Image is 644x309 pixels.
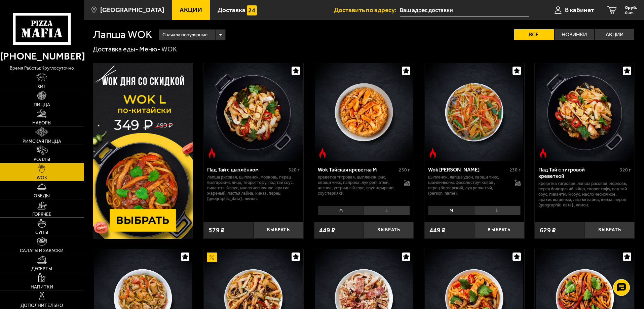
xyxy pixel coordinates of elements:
span: 230 г [509,167,521,173]
span: 579 ₽ [209,227,225,234]
div: Wok Тайская креветка M [318,166,397,173]
p: креветка тигровая, цыпленок, рис, овощи микс, паприка, лук репчатый, чеснок, устричный соус, соус... [318,175,397,196]
p: цыпленок, лапша удон, овощи микс, шампиньоны, фасоль стручковая , перец болгарский, лук репчатый,... [428,175,508,196]
h1: Лапша WOK [93,29,152,40]
button: Выбрать [254,222,303,238]
img: Пад Тай с цыплёнком [204,63,302,161]
span: Римская пицца [23,139,61,144]
span: проспект Королёва, 64к2 [400,4,529,16]
label: Акции [595,29,634,40]
img: Острое блюдо [317,148,328,158]
span: Обеды [34,194,50,198]
span: В кабинет [565,7,594,13]
input: Ваш адрес доставки [400,4,529,16]
img: Острое блюдо [428,148,438,158]
span: Доставить по адресу: [334,7,400,13]
span: Роллы [34,157,50,162]
button: Выбрать [364,222,414,238]
span: 0 шт. [625,11,637,15]
span: Напитки [31,285,53,289]
span: [GEOGRAPHIC_DATA] [100,7,164,13]
span: 320 г [620,167,631,173]
button: Выбрать [585,222,635,238]
a: Острое блюдоПад Тай с цыплёнком [203,63,303,161]
img: Wok Карри М [425,63,523,161]
p: лапша рисовая, цыпленок, морковь, перец болгарский, яйцо, творог тофу, пад тай соус, пикантный со... [207,175,300,201]
span: 230 г [399,167,410,173]
span: WOK [37,176,47,180]
span: Сначала популярные [162,29,207,41]
div: Пад Тай с цыплёнком [207,166,287,173]
span: 449 ₽ [319,227,335,234]
span: Супы [35,230,48,235]
span: Дополнительно [21,303,63,308]
span: Горячее [32,212,51,217]
img: 15daf4d41897b9f0e9f617042186c801.svg [247,5,257,15]
img: Wok Тайская креветка M [315,63,413,161]
span: Наборы [32,121,51,125]
a: Доставка еды- [93,45,138,53]
span: Салаты и закуски [20,248,64,253]
img: Острое блюдо [207,148,217,158]
img: Пад Тай с тигровой креветкой [536,63,634,161]
div: Wok [PERSON_NAME] [428,166,508,173]
p: креветка тигровая, лапша рисовая, морковь, перец болгарский, яйцо, творог тофу, пад тай соус, пик... [538,181,631,208]
li: M [318,206,364,215]
img: Острое блюдо [538,148,548,158]
label: Все [514,29,554,40]
span: Доставка [218,7,245,13]
div: Пад Тай с тигровой креветкой [538,166,618,179]
li: M [428,206,474,215]
span: Акции [180,7,202,13]
a: Острое блюдоПад Тай с тигровой креветкой [535,63,635,161]
span: 629 ₽ [540,227,556,234]
button: Выбрать [474,222,524,238]
div: WOK [161,45,177,54]
li: L [474,206,521,215]
label: Новинки [555,29,594,40]
a: Острое блюдоWok Карри М [424,63,524,161]
span: Десерты [31,267,52,271]
span: 320 г [289,167,300,173]
a: Острое блюдоWok Тайская креветка M [314,63,414,161]
li: L [364,206,410,215]
span: 0 руб. [625,5,637,10]
img: Акционный [207,253,217,263]
span: Пицца [34,103,50,107]
span: Хит [37,84,46,89]
span: 449 ₽ [429,227,446,234]
a: Меню- [139,45,160,53]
